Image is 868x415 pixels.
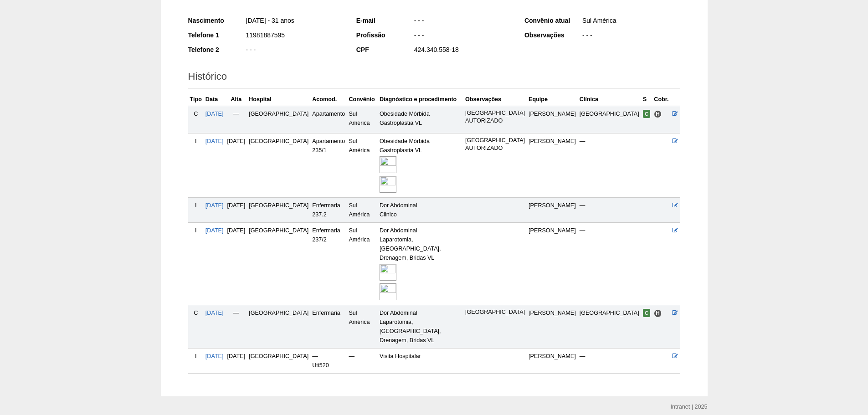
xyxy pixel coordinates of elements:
span: Hospital [654,309,662,317]
td: Sul América [347,133,378,198]
td: Apartamento [310,106,347,133]
td: Dor Abdominal Laparotomia, [GEOGRAPHIC_DATA], Drenagem, Bridas VL [378,223,463,305]
td: — [578,198,641,223]
div: E-mail [356,16,413,25]
div: I [190,137,202,146]
div: Profissão [356,31,413,40]
div: - - - [413,16,512,27]
th: Tipo [188,93,204,106]
td: Enfermaria [310,305,347,348]
td: [GEOGRAPHIC_DATA] [247,223,310,305]
div: Intranet | 2025 [671,402,708,411]
div: - - - [245,45,344,56]
div: I [190,352,202,361]
td: [PERSON_NAME] [527,133,578,198]
div: 424.340.558-18 [413,45,512,56]
span: [DATE] [227,138,246,144]
th: S [641,93,652,106]
h2: Histórico [188,67,680,88]
td: [GEOGRAPHIC_DATA] [578,305,641,348]
div: Telefone 2 [188,45,245,54]
th: Data [204,93,226,106]
div: [DATE] - 31 anos [245,16,344,27]
th: Hospital [247,93,310,106]
div: Telefone 1 [188,31,245,40]
th: Alta [226,93,247,106]
td: [GEOGRAPHIC_DATA] [247,305,310,348]
td: [PERSON_NAME] [527,305,578,348]
td: Enfermaria 237/2 [310,223,347,305]
td: — [347,348,378,374]
th: Diagnóstico e procedimento [378,93,463,106]
th: Observações [463,93,527,106]
div: I [190,226,202,235]
div: I [190,201,202,210]
span: [DATE] [227,227,246,234]
th: Acomod. [310,93,347,106]
td: [GEOGRAPHIC_DATA] [578,106,641,133]
p: [GEOGRAPHIC_DATA] [465,308,525,316]
div: Sul América [581,16,680,27]
td: Obesidade Mórbida Gastroplastia VL [378,106,463,133]
span: Confirmada [643,110,651,118]
td: Obesidade Mórbida Gastroplastia VL [378,133,463,198]
td: — [578,223,641,305]
td: [GEOGRAPHIC_DATA] [247,348,310,374]
div: Nascimento [188,16,245,25]
a: [DATE] [205,202,224,209]
div: - - - [581,31,680,42]
td: — [578,133,641,198]
td: Visita Hospitalar [378,348,463,374]
td: Sul América [347,223,378,305]
td: [GEOGRAPHIC_DATA] [247,133,310,198]
td: [GEOGRAPHIC_DATA] [247,198,310,223]
td: [PERSON_NAME] [527,223,578,305]
td: — [578,348,641,374]
div: CPF [356,45,413,54]
span: Hospital [654,110,662,118]
a: [DATE] [205,138,224,144]
td: Sul América [347,106,378,133]
div: - - - [413,31,512,42]
div: C [190,308,202,318]
td: Sul América [347,305,378,348]
td: — Uti520 [310,348,347,374]
td: [PERSON_NAME] [527,348,578,374]
p: [GEOGRAPHIC_DATA] AUTORIZADO [465,109,525,125]
span: Confirmada [643,309,651,317]
div: C [190,109,202,118]
a: [DATE] [205,227,224,234]
span: [DATE] [227,202,246,209]
div: Observações [524,31,581,40]
th: Equipe [527,93,578,106]
span: [DATE] [227,353,246,359]
td: Enfermaria 237.2 [310,198,347,223]
th: Convênio [347,93,378,106]
td: [GEOGRAPHIC_DATA] [247,106,310,133]
a: [DATE] [205,353,224,359]
div: Convênio atual [524,16,581,25]
div: 11981887595 [245,31,344,42]
td: — [226,106,247,133]
td: — [226,305,247,348]
th: Cobr. [652,93,670,106]
td: [PERSON_NAME] [527,106,578,133]
td: Apartamento 235/1 [310,133,347,198]
th: Clínica [578,93,641,106]
td: Dor Abdominal Laparotomia, [GEOGRAPHIC_DATA], Drenagem, Bridas VL [378,305,463,348]
td: Dor Abdominal Clinico [378,198,463,223]
a: [DATE] [205,310,224,316]
p: [GEOGRAPHIC_DATA] AUTORIZADO [465,137,525,152]
a: [DATE] [205,111,224,117]
td: Sul América [347,198,378,223]
td: [PERSON_NAME] [527,198,578,223]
